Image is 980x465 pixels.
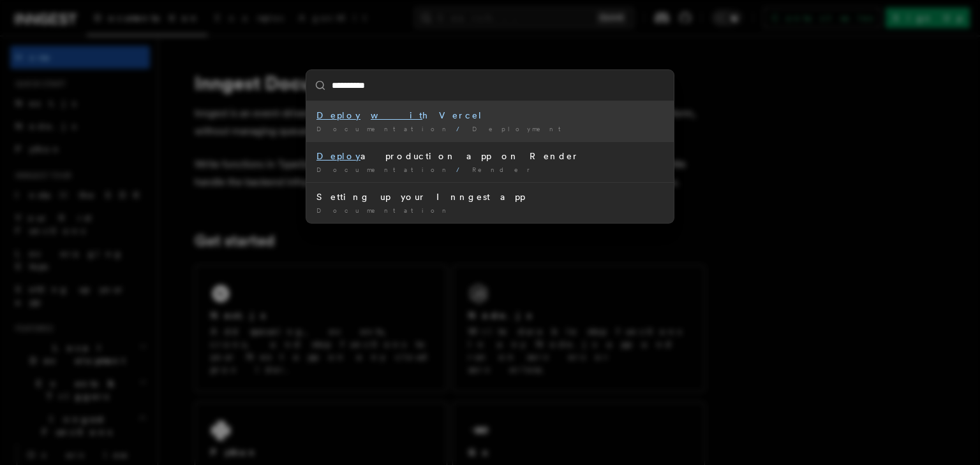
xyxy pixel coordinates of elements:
[371,110,422,120] mark: wit
[456,166,467,173] span: /
[316,190,664,203] div: Setting up your Inngest app
[472,166,538,173] span: Render
[316,125,451,132] span: Documentation
[316,110,360,120] mark: Deploy
[316,166,451,173] span: Documentation
[316,151,360,161] mark: Deploy
[456,125,467,132] span: /
[316,109,664,122] div: h Vercel
[316,206,451,214] span: Documentation
[316,150,664,162] div: a production app on Render
[472,125,569,132] span: Deployment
